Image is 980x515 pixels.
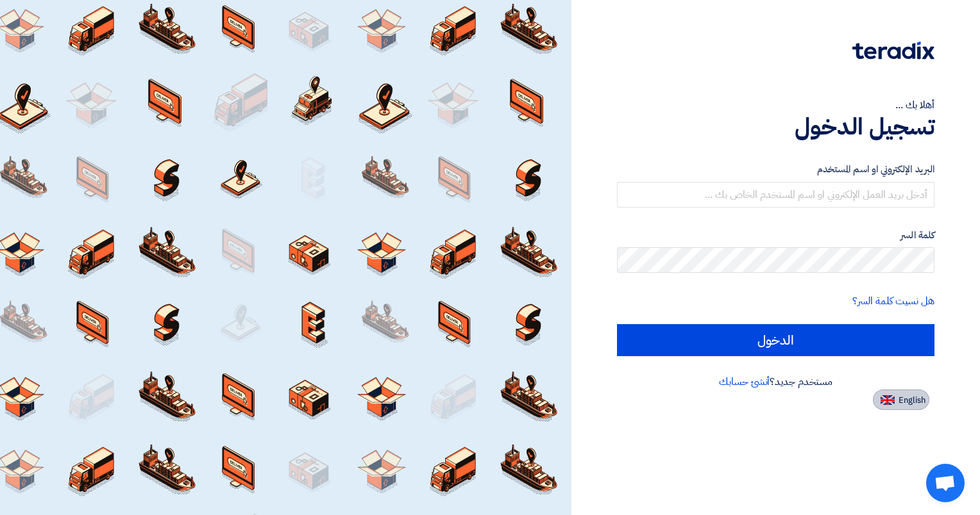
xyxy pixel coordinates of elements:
[617,374,934,389] div: مستخدم جديد؟
[852,42,934,60] img: Teradix logo
[899,396,925,405] span: English
[719,374,770,389] a: أنشئ حسابك
[881,395,895,405] img: en-US.png
[617,324,934,356] input: الدخول
[852,293,934,309] a: هل نسيت كلمة السر؟
[617,113,934,141] h1: تسجيل الدخول
[926,464,965,502] a: Open chat
[617,97,934,113] div: أهلا بك ...
[617,228,934,243] label: كلمة السر
[617,162,934,177] label: البريد الإلكتروني او اسم المستخدم
[617,182,934,208] input: أدخل بريد العمل الإلكتروني او اسم المستخدم الخاص بك ...
[873,389,929,410] button: English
